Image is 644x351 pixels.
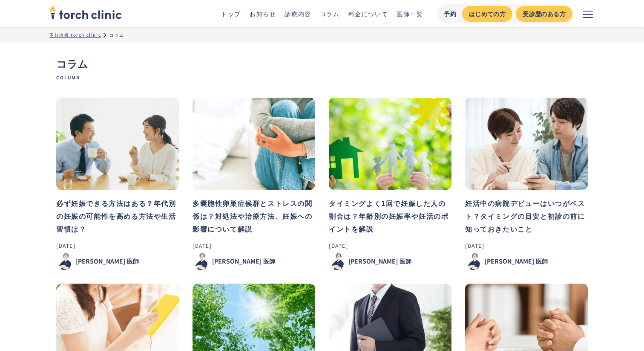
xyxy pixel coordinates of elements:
[49,6,122,21] a: home
[462,6,512,22] a: はじめての方
[348,9,388,18] a: 料金について
[469,9,506,18] div: はじめての方
[250,9,276,18] a: お知らせ
[348,257,398,266] div: [PERSON_NAME]
[329,242,451,249] div: [DATE]
[56,75,588,81] span: Column
[329,197,451,235] h3: タイミングよく1回で妊娠した人の割合は？年齢別の妊娠率や妊活のポイントを解説
[221,9,241,18] a: トップ
[193,242,315,249] div: [DATE]
[516,6,572,22] a: 受診歴のある方
[56,56,588,81] h1: コラム
[49,32,101,38] a: 不妊治療 torch clinic
[320,9,340,18] a: コラム
[444,9,457,18] div: 予約
[465,98,588,270] a: 妊活中の病院デビューはいつがベスト？タイミングの目安と初診の前に知っておきたいこと[DATE][PERSON_NAME]医師
[193,197,315,235] h3: 多嚢胞性卵巣症候群とストレスの関係は？対処法や治療方法、妊娠への影響について解説
[56,98,179,270] a: 必ず妊娠できる方法はある？年代別の妊娠の可能性を高める方法や生活習慣は？[DATE][PERSON_NAME]医師
[285,9,311,18] a: 診療内容
[536,257,548,266] div: 医師
[329,98,451,270] a: タイミングよく1回で妊娠した人の割合は？年齢別の妊娠率や妊活のポイントを解説[DATE][PERSON_NAME]医師
[56,242,179,249] div: [DATE]
[76,257,125,266] div: [PERSON_NAME]
[397,9,423,18] a: 医師一覧
[109,32,124,38] div: コラム
[465,197,588,235] h3: 妊活中の病院デビューはいつがベスト？タイミングの目安と初診の前に知っておきたいこと
[523,9,566,18] div: 受診歴のある方
[400,257,411,266] div: 医師
[485,257,534,266] div: [PERSON_NAME]
[49,3,122,21] img: torch clinic
[56,197,179,235] h3: 必ず妊娠できる方法はある？年代別の妊娠の可能性を高める方法や生活習慣は？
[263,257,275,266] div: 医師
[193,98,315,270] a: 多嚢胞性卵巣症候群とストレスの関係は？対処法や治療方法、妊娠への影響について解説[DATE][PERSON_NAME]医師
[465,242,588,249] div: [DATE]
[127,257,139,266] div: 医師
[212,257,262,266] div: [PERSON_NAME]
